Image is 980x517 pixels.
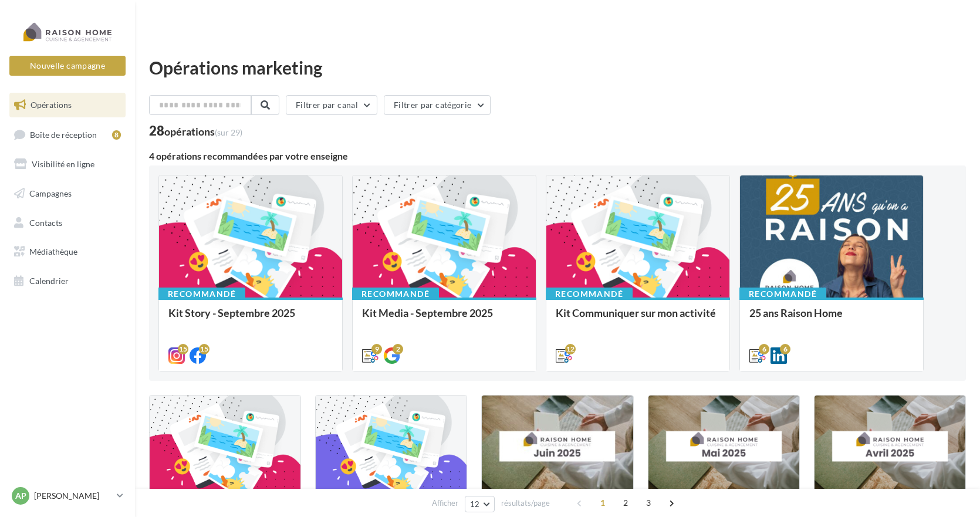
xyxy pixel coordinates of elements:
iframe: Intercom live chat [940,477,968,505]
span: Kit Story - Septembre 2025 [168,306,295,319]
span: Kit Media - Septembre 2025 [362,306,493,319]
span: Kit Communiquer sur mon activité [556,306,716,319]
span: Visibilité en ligne [32,159,94,169]
span: Opérations [31,100,72,110]
button: Nouvelle campagne [9,56,126,76]
div: 15 [178,344,188,354]
span: Afficher [432,498,458,509]
span: AP [15,490,26,502]
div: 4 opérations recommandées par votre enseigne [149,151,966,161]
span: Calendrier [29,276,69,286]
div: Recommandé [739,288,826,300]
div: 12 [565,344,576,354]
div: Opérations marketing [149,59,966,76]
button: 12 [465,496,495,512]
p: [PERSON_NAME] [34,490,112,502]
a: Visibilité en ligne [7,152,128,177]
div: 28 [149,124,242,137]
div: Recommandé [352,288,439,300]
div: opérations [164,126,242,137]
span: Boîte de réception [30,129,97,139]
div: Recommandé [546,288,633,300]
span: 25 ans Raison Home [749,306,843,319]
span: 12 [470,499,480,509]
span: (sur 29) [215,127,242,137]
button: Filtrer par catégorie [384,95,491,115]
div: Recommandé [158,288,245,300]
a: Campagnes [7,181,128,206]
div: 15 [199,344,209,354]
span: Contacts [29,217,62,227]
span: 2 [616,494,635,512]
div: 6 [780,344,790,354]
span: résultats/page [501,498,550,509]
div: 8 [112,130,121,140]
a: Calendrier [7,269,128,293]
span: Campagnes [29,188,72,198]
span: 3 [639,494,658,512]
div: 2 [393,344,403,354]
div: 6 [759,344,769,354]
span: 1 [593,494,612,512]
button: Filtrer par canal [286,95,377,115]
a: Médiathèque [7,239,128,264]
a: Opérations [7,93,128,117]
span: Médiathèque [29,246,77,256]
a: Boîte de réception8 [7,122,128,147]
div: 9 [371,344,382,354]
a: Contacts [7,211,128,235]
a: AP [PERSON_NAME] [9,485,126,507]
